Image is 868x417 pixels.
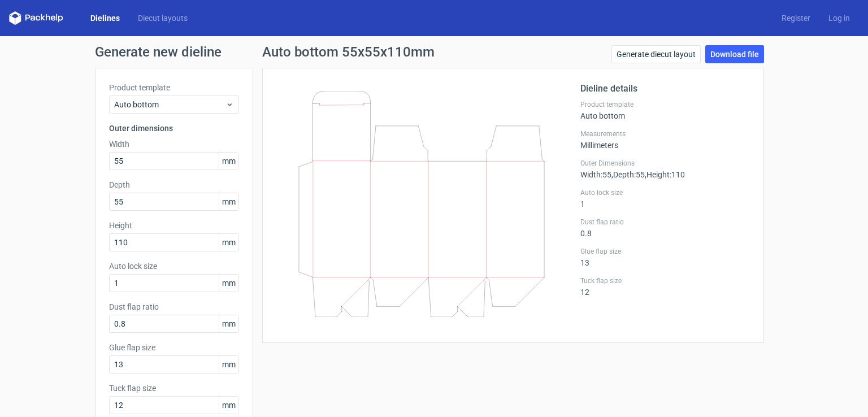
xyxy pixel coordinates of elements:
[580,82,750,95] h2: Dieline details
[129,12,197,24] a: Diecut layouts
[219,153,238,170] span: mm
[580,247,750,256] label: Glue flap size
[219,275,238,292] span: mm
[109,138,239,150] label: Width
[580,276,750,285] label: Tuck flap size
[580,218,750,227] label: Dust flap ratio
[114,99,225,110] span: Auto bottom
[580,247,750,267] div: 13
[109,179,239,190] label: Depth
[580,188,750,208] div: 1
[109,301,239,312] label: Dust flap ratio
[109,82,239,93] label: Product template
[580,100,750,109] label: Product template
[580,218,750,238] div: 0.8
[611,45,701,63] a: Generate diecut layout
[772,12,819,24] a: Register
[705,45,764,63] a: Download file
[819,12,859,24] a: Log in
[95,45,773,59] h1: Generate new dieline
[580,276,750,297] div: 12
[645,170,685,179] span: , Height : 110
[109,260,239,272] label: Auto lock size
[219,397,238,414] span: mm
[219,315,238,332] span: mm
[580,188,750,197] label: Auto lock size
[109,123,239,134] h3: Outer dimensions
[611,170,645,179] span: , Depth : 55
[109,220,239,231] label: Height
[580,100,750,120] div: Auto bottom
[580,129,750,150] div: Millimeters
[219,234,238,251] span: mm
[219,356,238,373] span: mm
[109,342,239,353] label: Glue flap size
[580,170,611,179] span: Width : 55
[109,383,239,394] label: Tuck flap size
[262,45,435,59] h1: Auto bottom 55x55x110mm
[580,159,750,168] label: Outer Dimensions
[219,193,238,210] span: mm
[580,129,750,138] label: Measurements
[81,12,129,24] a: Dielines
